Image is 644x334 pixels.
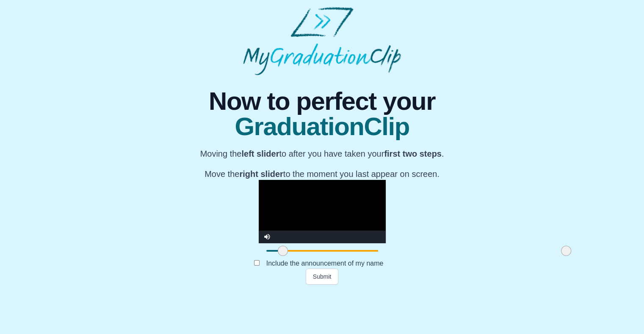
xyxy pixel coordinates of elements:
[200,148,444,160] p: Moving the to after you have taken your .
[241,149,279,158] b: left slider
[200,114,444,139] span: GraduationClip
[384,149,442,158] b: first two steps
[200,89,444,114] span: Now to perfect your
[260,256,390,270] label: Include the announcement of my name
[200,168,444,180] p: Move the to the moment you last appear on screen.
[239,169,283,179] b: right slider
[306,269,339,285] button: Submit
[259,180,386,243] div: Video Player
[259,231,276,243] button: Mute
[243,7,401,75] img: MyGraduationClip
